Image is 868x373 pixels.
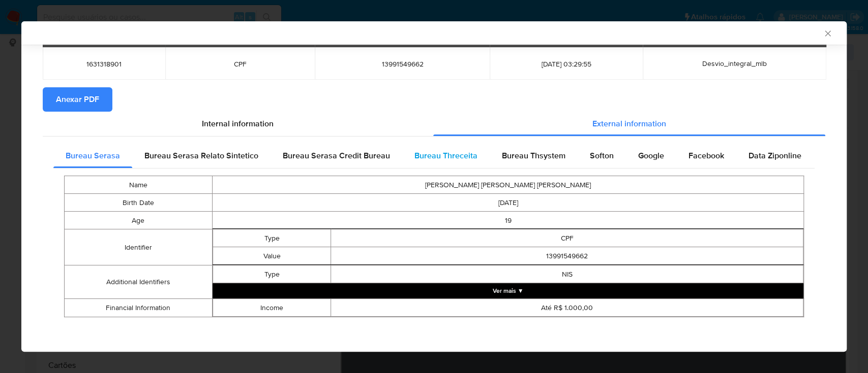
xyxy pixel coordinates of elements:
td: Name [65,176,213,194]
span: Bureau Serasa [66,150,120,161]
span: Bureau Thsystem [502,150,565,161]
td: 19 [212,212,803,229]
span: Bureau Threceita [414,150,477,161]
td: Additional Identifiers [65,265,213,299]
td: NIS [331,265,803,283]
td: Até R$ 1.000,00 [331,299,803,317]
span: Anexar PDF [56,88,99,111]
button: Fechar a janela [823,28,832,38]
div: Detailed info [43,112,825,136]
span: External information [592,118,666,129]
button: Expand array [213,283,803,298]
td: Identifier [65,229,213,265]
div: closure-recommendation-modal [21,21,847,352]
span: [DATE] 03:29:55 [502,59,631,69]
td: [DATE] [212,194,803,212]
span: Bureau Serasa Relato Sintetico [144,150,258,161]
td: Income [213,299,331,317]
span: Google [638,150,664,161]
td: Type [213,229,331,247]
td: 13991549662 [331,247,803,265]
td: Type [213,265,331,283]
td: Birth Date [65,194,213,212]
span: Bureau Serasa Credit Bureau [283,150,390,161]
span: 13991549662 [327,59,477,69]
span: Desvio_integral_mlb [702,58,767,69]
span: Data Ziponline [749,150,801,161]
span: Facebook [689,150,724,161]
button: Anexar PDF [43,87,112,112]
span: CPF [177,59,303,69]
td: Value [213,247,331,265]
td: Financial Information [65,299,213,317]
span: Internal information [202,118,274,129]
div: Detailed external info [53,144,815,168]
span: 1631318901 [55,59,153,69]
td: Age [65,212,213,229]
td: CPF [331,229,803,247]
span: Softon [590,150,614,161]
td: [PERSON_NAME] [PERSON_NAME] [PERSON_NAME] [212,176,803,194]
